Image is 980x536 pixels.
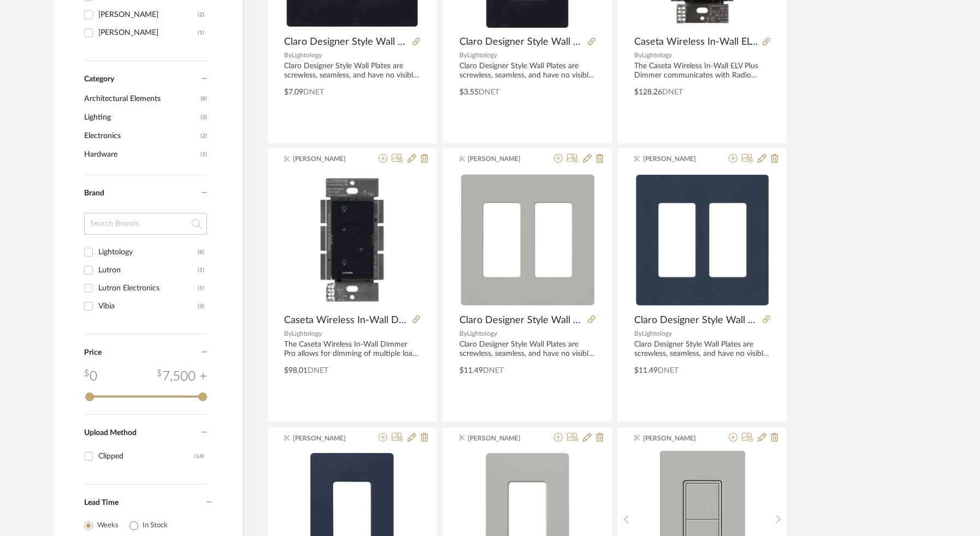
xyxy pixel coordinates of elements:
[284,172,420,308] img: Caseta Wireless In-Wall Dimmer Pro Switch
[200,109,207,126] span: (3)
[634,367,658,374] span: $11.49
[143,520,168,531] label: In Stock
[303,88,324,96] span: DNET
[284,88,303,96] span: $7.09
[98,261,198,279] div: Lutron
[98,297,198,315] div: Vibia
[284,340,420,359] div: The Caseta Wireless In-Wall Dimmer Pro allows for dimming of multiple load types, and when paired...
[198,261,204,279] div: (1)
[459,62,595,80] div: Claro Designer Style Wall Plates are screwless, seamless, and have no visible hardware. Securely ...
[198,6,204,23] div: (2)
[308,367,328,374] span: DNET
[284,62,420,80] div: Claro Designer Style Wall Plates are screwless, seamless, and have no visible hardware. Securely ...
[200,127,207,145] span: (2)
[198,297,204,315] div: (3)
[200,90,207,108] span: (8)
[84,189,104,197] span: Brand
[97,520,119,531] label: Weeks
[84,127,198,145] span: Electronics
[200,146,207,163] span: (1)
[84,145,198,164] span: Hardware
[84,90,198,108] span: Architectural Elements
[634,314,758,326] span: Claro Designer Style Wall Plate
[459,314,583,326] span: Claro Designer Style Wall Plate
[468,154,536,164] span: [PERSON_NAME]
[84,349,102,356] span: Price
[483,367,504,374] span: DNET
[284,36,408,48] span: Claro Designer Style Wall Plate
[459,330,467,337] span: By
[292,52,322,58] span: Lightology
[293,433,362,443] span: [PERSON_NAME]
[84,75,114,84] span: Category
[98,243,198,261] div: Lightology
[634,340,770,359] div: Claro Designer Style Wall Plates are screwless, seamless, and have no visible hardware. Securely ...
[198,279,204,297] div: (1)
[643,433,712,443] span: [PERSON_NAME]
[662,88,683,96] span: DNET
[293,154,362,164] span: [PERSON_NAME]
[479,88,499,96] span: DNET
[459,88,479,96] span: $3.55
[84,108,198,127] span: Lighting
[459,172,595,308] img: Claro Designer Style Wall Plate
[284,367,308,374] span: $98.01
[634,52,642,58] span: By
[198,24,204,41] div: (1)
[284,330,292,337] span: By
[84,367,97,386] div: 0
[98,279,198,297] div: Lutron Electronics
[292,330,322,337] span: Lightology
[98,24,198,41] div: [PERSON_NAME]
[634,36,758,48] span: Caseta Wireless In-Wall ELV-Plus Dimmer Switch
[459,340,595,359] div: Claro Designer Style Wall Plates are screwless, seamless, and have no visible hardware. Securely ...
[634,172,770,308] img: Claro Designer Style Wall Plate
[634,62,770,80] div: The Caseta Wireless In-Wall ELV Plus Dimmer communicates with Radio Powr Savr sensors and Pico re...
[84,499,119,507] span: Lead Time
[98,448,194,465] div: Clipped
[284,52,292,58] span: By
[658,367,678,374] span: DNET
[642,52,672,58] span: Lightology
[459,367,483,374] span: $11.49
[467,52,497,58] span: Lightology
[459,52,467,58] span: By
[84,213,207,235] input: Search Brands
[643,154,712,164] span: [PERSON_NAME]
[84,429,137,437] span: Upload Method
[194,448,204,465] div: (14)
[467,330,497,337] span: Lightology
[284,314,408,326] span: Caseta Wireless In-Wall Dimmer Pro Switch
[98,6,198,23] div: [PERSON_NAME]
[157,367,207,386] div: 7,500 +
[459,36,583,48] span: Claro Designer Style Wall Plate
[284,172,420,308] div: 0
[634,330,642,337] span: By
[634,88,662,96] span: $128.26
[642,330,672,337] span: Lightology
[468,433,536,443] span: [PERSON_NAME]
[198,243,204,261] div: (8)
